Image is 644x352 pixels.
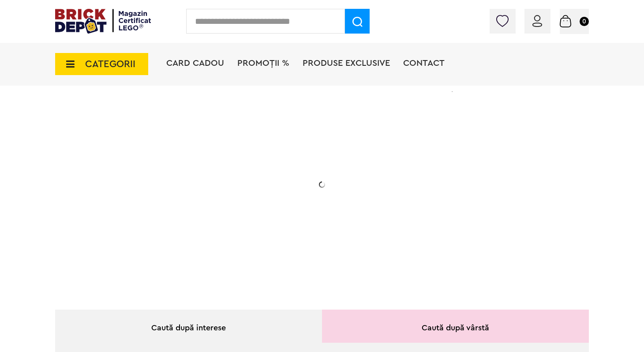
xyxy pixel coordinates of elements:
[303,59,390,68] a: Produse exclusive
[118,231,294,242] div: Află detalii
[85,59,135,69] span: CATEGORII
[322,310,589,343] div: Caută după vârstă
[580,17,589,26] small: 0
[403,59,445,68] a: Contact
[118,174,294,212] h2: Seria de sărbători: Fantomă luminoasă. Promoția este valabilă în perioada [DATE] - [DATE].
[237,59,289,68] a: PROMOȚII %
[118,134,294,166] h1: Cadou VIP 40772
[55,310,322,343] div: Caută după interese
[166,59,224,68] a: Card Cadou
